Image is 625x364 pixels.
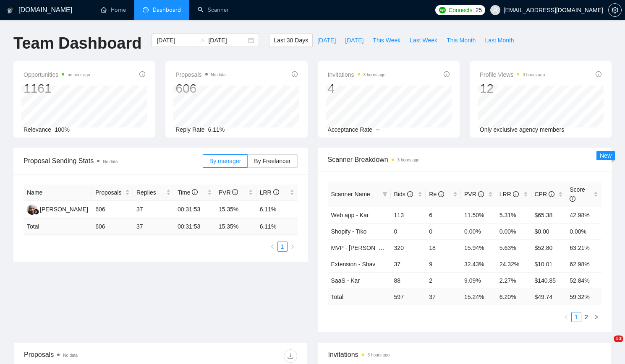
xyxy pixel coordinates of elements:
[531,223,567,239] td: $0.00
[608,3,622,17] button: setting
[368,353,390,357] time: 3 hours ago
[438,191,444,197] span: info-circle
[92,218,133,235] td: 606
[596,71,601,77] span: info-circle
[442,34,480,47] button: This Month
[136,188,165,197] span: Replies
[566,272,601,289] td: 52.84%
[496,223,531,239] td: 0.00%
[92,185,133,201] th: Proposals
[513,191,519,197] span: info-circle
[103,159,118,164] span: No data
[340,34,368,47] button: [DATE]
[27,205,88,212] a: NM[PERSON_NAME]
[345,36,363,45] span: [DATE]
[331,228,367,235] a: Shopify - Tiko
[426,289,461,305] td: 37
[381,188,389,200] span: filter
[397,158,420,162] time: 3 hours ago
[24,185,92,201] th: Name
[480,81,545,96] div: 12
[63,353,78,358] span: No data
[391,289,426,305] td: 597
[95,188,123,197] span: Proposals
[198,6,229,13] a: searchScanner
[464,191,484,198] span: PVR
[328,70,386,80] span: Invitations
[368,34,405,47] button: This Week
[391,256,426,272] td: 37
[269,34,313,47] button: Last 30 Days
[461,239,496,256] td: 15.94%
[549,191,554,197] span: info-circle
[139,71,145,77] span: info-circle
[496,272,531,289] td: 2.27%
[531,239,567,256] td: $52.80
[426,239,461,256] td: 18
[609,7,621,13] span: setting
[290,244,295,249] span: right
[331,212,369,218] a: Web app - Kar
[284,349,297,363] button: download
[496,239,531,256] td: 5.63%
[394,191,413,198] span: Bids
[448,5,473,15] span: Connects:
[328,289,391,305] td: Total
[198,37,205,44] span: to
[256,218,298,235] td: 6.11 %
[531,256,567,272] td: $10.01
[209,158,241,164] span: By manager
[270,244,275,249] span: left
[570,196,575,202] span: info-circle
[331,261,376,268] a: Extension - Shav
[405,34,442,47] button: Last Week
[143,7,149,13] span: dashboard
[407,191,413,197] span: info-circle
[328,349,601,360] span: Invitations
[328,154,602,165] span: Scanner Breakdown
[260,189,279,196] span: LRR
[175,70,225,80] span: Proposals
[92,201,133,218] td: 606
[480,70,545,80] span: Profile Views
[277,242,288,252] li: 1
[215,201,256,218] td: 15.35%
[24,349,160,363] div: Proposals
[426,223,461,239] td: 0
[33,209,39,215] img: gigradar-bm.png
[391,272,426,289] td: 88
[278,242,287,251] a: 1
[178,189,198,196] span: Time
[331,191,370,198] span: Scanner Name
[55,126,70,133] span: 100%
[328,126,373,133] span: Acceptance Rate
[461,223,496,239] td: 0.00%
[496,256,531,272] td: 24.32%
[426,272,461,289] td: 2
[317,36,336,45] span: [DATE]
[208,126,225,133] span: 6.11%
[68,73,90,77] time: an hour ago
[376,126,379,133] span: --
[288,242,298,252] button: right
[157,36,195,45] input: Start date
[447,36,476,45] span: This Month
[591,312,601,322] button: right
[476,5,482,15] span: 25
[496,207,531,223] td: 5.31%
[267,242,277,252] button: left
[596,335,617,356] iframe: Intercom live chat
[215,218,256,235] td: 15.35 %
[328,81,386,96] div: 4
[254,158,290,164] span: By Freelancer
[571,312,581,322] li: 1
[133,185,174,201] th: Replies
[174,201,215,218] td: 00:31:53
[273,189,279,195] span: info-circle
[198,37,205,44] span: swap-right
[581,312,591,322] li: 2
[523,73,545,77] time: 3 hours ago
[591,312,601,322] li: Next Page
[363,73,386,77] time: 3 hours ago
[24,156,203,166] span: Proposal Sending Stats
